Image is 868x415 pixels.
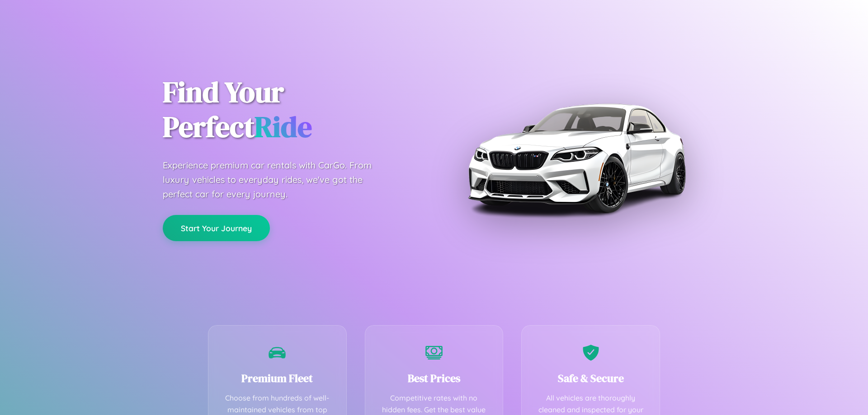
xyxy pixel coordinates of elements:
[163,158,389,201] p: Experience premium car rentals with CarGo. From luxury vehicles to everyday rides, we've got the ...
[222,371,333,386] h3: Premium Fleet
[535,371,646,386] h3: Safe & Secure
[463,45,689,271] img: Premium BMW car rental vehicle
[255,107,312,146] span: Ride
[163,215,270,241] button: Start Your Journey
[379,371,490,386] h3: Best Prices
[163,75,420,145] h1: Find Your Perfect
